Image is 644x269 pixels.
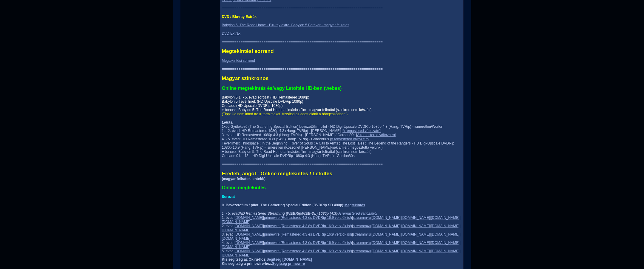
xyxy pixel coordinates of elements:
a: [DOMAIN_NAME] [431,216,460,220]
a: Segítség [DOMAIN_NAME] [267,257,312,262]
i: 1. - 5. évad [222,211,337,216]
a: A remastered változatról [357,133,396,137]
a: Babylon 5 1. - 5. évad sorozat (HD Remastered 1080p)Babylon 5 Tévéfilmek (HD Upscale DVDRip 1080p... [222,95,372,112]
span: Sorozat [222,195,235,199]
a: [DOMAIN_NAME] [234,241,263,245]
a: [DOMAIN_NAME] [401,241,430,245]
b: Kis segítség az Ok.ru-hoz: [222,257,312,262]
a: [DOMAIN_NAME] [222,228,251,232]
b: 0. Bevezetőfilm / pilot: The Gathering Special Edition (DVDRip SD 480p): [222,203,365,207]
a: [DOMAIN_NAME] [222,236,251,241]
span: Eredeti, angol - Online megtekintés / Letöltés [222,170,333,176]
a: A remastered változatról [331,137,369,141]
span: Online megtekintés és/vagy Letöltés HD-ben (webes) [222,86,342,91]
a: [DOMAIN_NAME] [372,249,400,253]
a: streamm4u [353,241,371,245]
b: Leírás: [222,120,234,124]
a: primewire (Remastered 4:3 és DVDRip 16:9 verziók is!) [264,216,352,220]
a: [DOMAIN_NAME] [222,220,251,224]
a: [DOMAIN_NAME] [234,249,263,253]
span: Online megtekintés [222,185,266,190]
a: primewire (Remastered 4:3 és DVDRip 16:9 verziók is!) [264,232,352,236]
a: [DOMAIN_NAME] [222,245,251,249]
a: [DOMAIN_NAME] [401,232,430,236]
b: HD Remastered Streaming (WEBRip/WEB-DL) 1080p (4:3) [240,211,337,216]
a: [DOMAIN_NAME] [222,253,251,257]
a: A remastered változatról [343,129,381,133]
a: Megtekintés [345,203,365,207]
b: (magyar feliratok lentebb) [222,177,266,181]
span: (Tipp: Ha nem látod az új tartalmakat, frissítsd az adott oldalt a böngésződben!) [222,112,348,116]
a: streamm4u [353,216,371,220]
a: [DOMAIN_NAME] [234,224,263,228]
a: [DOMAIN_NAME] [431,241,460,245]
a: Babylon 5: The Road Home - Blu-ray extra: Babylon 5 Forever - magyar feliratos [222,23,349,27]
a: streamm4u [353,224,371,228]
a: [DOMAIN_NAME] [431,232,460,236]
span: DVD / Blu-ray Extrák [222,15,257,19]
a: [DOMAIN_NAME] [401,216,430,220]
span: Magyar szinkronos [222,75,269,81]
a: [DOMAIN_NAME] [234,216,263,220]
a: [DOMAIN_NAME] [401,249,430,253]
span: Megtekintési sorrend [222,48,274,54]
a: [DOMAIN_NAME] [372,224,400,228]
a: [DOMAIN_NAME] [431,224,460,228]
a: [DOMAIN_NAME] [372,232,400,236]
a: [DOMAIN_NAME] [431,249,460,253]
a: primewire (Remastered 4:3 és DVDRip 16:9 verziók is!) [264,249,352,253]
a: primewire (Remastered 4:3 és DVDRip 16:9 verziók is!) [264,241,352,245]
a: primewire (Remastered 4:3 és DVDRip 16:9 verziók is!) [264,224,352,228]
a: A remastered változatról [339,211,377,216]
a: Segítség primewire [272,262,305,266]
b: Kis segítség a primewire-hez: [222,262,305,266]
a: [DOMAIN_NAME] [234,232,263,236]
a: DVD Extrák [222,31,241,36]
a: [DOMAIN_NAME] [401,224,430,228]
a: streamm4u [353,232,371,236]
a: Megtekintési sorrend [222,59,255,63]
a: [DOMAIN_NAME] [372,216,400,220]
a: [DOMAIN_NAME] [372,241,400,245]
a: streamm4u [353,249,371,253]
